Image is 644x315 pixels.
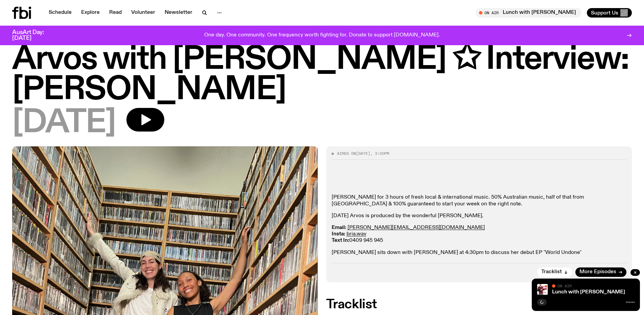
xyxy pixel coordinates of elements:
[332,194,627,207] p: [PERSON_NAME] for 3 hours of fresh local & international music. ​50% Australian music, half of th...
[332,231,345,237] strong: Insta:
[332,238,349,243] strong: Text In:
[161,8,196,18] a: Newsletter
[326,298,632,311] h2: Tracklist
[105,8,126,18] a: Read
[332,250,627,256] p: [PERSON_NAME] sits down with [PERSON_NAME] at 4:30pm to discuss her debut EP "World Undone"
[370,151,389,156] span: , 3:00pm
[332,225,346,230] strong: Email:
[45,8,76,18] a: Schedule
[552,289,625,295] a: Lunch with [PERSON_NAME]
[587,8,632,18] button: Support Us
[348,225,485,230] a: [PERSON_NAME][EMAIL_ADDRESS][DOMAIN_NAME]
[575,267,626,277] a: More Episodes
[347,231,366,237] a: bria.wav
[204,32,440,38] p: One day. One community. One frequency worth fighting for. Donate to support [DOMAIN_NAME].
[332,213,627,219] p: [DATE] Arvos is produced by the wonderful [PERSON_NAME].
[591,10,618,16] span: Support Us
[537,267,572,277] button: Tracklist
[476,8,581,18] button: On AirLunch with [PERSON_NAME]
[337,151,356,156] span: Aired on
[127,8,159,18] a: Volunteer
[77,8,104,18] a: Explore
[12,30,55,41] h3: AusArt Day: [DATE]
[332,225,627,244] p: 0409 945 945
[541,269,562,275] span: Tracklist
[356,151,370,156] span: [DATE]
[12,108,116,138] span: [DATE]
[557,284,572,288] span: On Air
[579,269,616,275] span: More Episodes
[12,45,632,105] h1: Arvos with [PERSON_NAME] ✩ Interview: [PERSON_NAME]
